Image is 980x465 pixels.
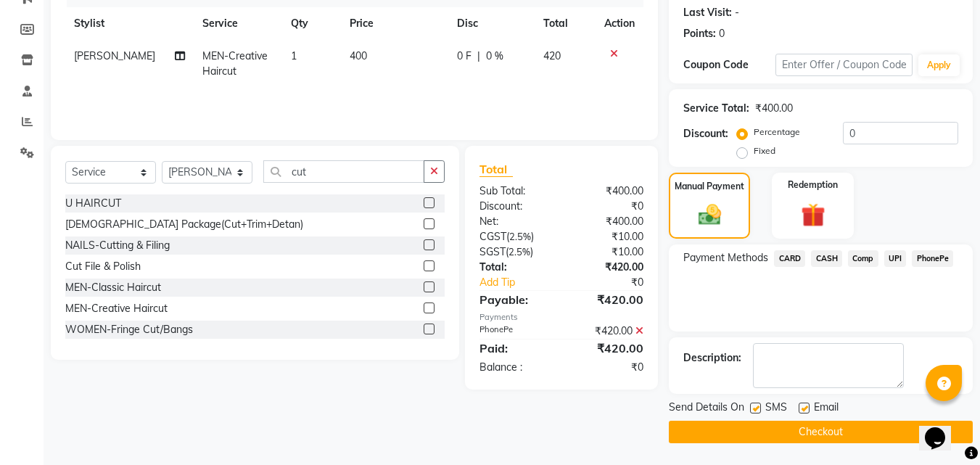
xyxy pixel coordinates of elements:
[65,7,194,40] th: Stylist
[683,5,732,20] div: Last Visit:
[202,49,268,78] span: MEN-Creative Haircut
[919,407,965,450] iframe: chat widget
[561,260,654,275] div: ₹420.00
[774,250,805,267] span: CARD
[691,202,728,228] img: _cash.svg
[577,275,655,290] div: ₹0
[543,49,561,62] span: 420
[448,7,535,40] th: Disc
[469,291,561,308] div: Payable:
[509,231,531,242] span: 2.5%
[811,250,842,267] span: CASH
[65,217,303,232] div: [DEMOGRAPHIC_DATA] Package(Cut+Trim+Detan)
[561,360,654,375] div: ₹0
[282,7,341,40] th: Qty
[788,178,838,192] label: Redemption
[479,311,643,324] div: Payments
[561,214,654,229] div: ₹400.00
[561,184,654,199] div: ₹400.00
[918,54,960,76] button: Apply
[675,180,744,193] label: Manual Payment
[754,144,775,157] label: Fixed
[683,350,741,366] div: Description:
[469,275,577,290] a: Add Tip
[814,400,839,418] span: Email
[263,160,424,183] input: Search or Scan
[683,250,768,266] span: Payment Methods
[65,238,170,253] div: NAILS-Cutting & Filing
[775,54,913,76] input: Enter Offer / Coupon Code
[74,49,155,62] span: [PERSON_NAME]
[912,250,953,267] span: PhonePe
[755,101,793,116] div: ₹400.00
[669,421,973,443] button: Checkout
[535,7,596,40] th: Total
[469,184,561,199] div: Sub Total:
[719,26,725,41] div: 0
[486,49,503,64] span: 0 %
[479,162,513,177] span: Total
[457,49,472,64] span: 0 F
[65,259,141,274] div: Cut File & Polish
[194,7,282,40] th: Service
[561,229,654,244] div: ₹10.00
[765,400,787,418] span: SMS
[561,324,654,339] div: ₹420.00
[469,229,561,244] div: ( )
[65,301,168,316] div: MEN-Creative Haircut
[683,126,728,141] div: Discount:
[561,340,654,357] div: ₹420.00
[341,7,448,40] th: Price
[469,199,561,214] div: Discount:
[669,400,744,418] span: Send Details On
[561,244,654,260] div: ₹10.00
[561,199,654,214] div: ₹0
[65,280,161,295] div: MEN-Classic Haircut
[683,57,775,73] div: Coupon Code
[469,340,561,357] div: Paid:
[848,250,878,267] span: Comp
[735,5,739,20] div: -
[477,49,480,64] span: |
[508,246,530,258] span: 2.5%
[884,250,907,267] span: UPI
[683,26,716,41] div: Points:
[469,260,561,275] div: Total:
[469,214,561,229] div: Net:
[754,125,800,139] label: Percentage
[469,360,561,375] div: Balance :
[291,49,297,62] span: 1
[479,230,506,243] span: CGST
[479,245,506,258] span: SGST
[794,200,833,230] img: _gift.svg
[350,49,367,62] span: 400
[683,101,749,116] div: Service Total:
[561,291,654,308] div: ₹420.00
[65,322,193,337] div: WOMEN-Fringe Cut/Bangs
[469,244,561,260] div: ( )
[469,324,561,339] div: PhonePe
[596,7,643,40] th: Action
[65,196,121,211] div: U HAIRCUT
